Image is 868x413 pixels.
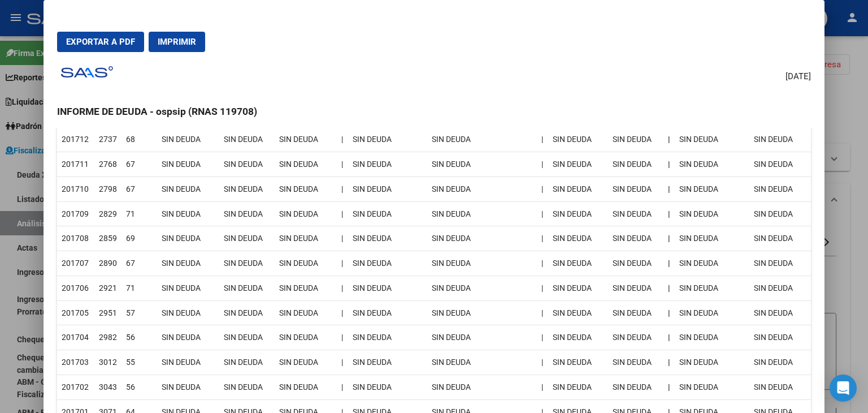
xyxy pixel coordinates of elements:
[348,177,427,201] td: SIN DEUDA
[348,127,427,152] td: SIN DEUDA
[427,226,537,251] td: SIN DEUDA
[275,375,337,399] td: SIN DEUDA
[427,300,537,325] td: SIN DEUDA
[94,325,121,350] td: 2982
[157,350,219,375] td: SIN DEUDA
[57,350,94,375] td: 201703
[537,127,548,152] td: |
[785,70,811,83] span: [DATE]
[537,251,548,276] td: |
[57,152,94,177] td: 201711
[275,177,337,201] td: SIN DEUDA
[608,177,663,201] td: SIN DEUDA
[548,201,608,226] td: SIN DEUDA
[663,276,675,300] th: |
[663,300,675,325] th: |
[548,152,608,177] td: SIN DEUDA
[57,127,94,152] td: 201712
[675,177,749,201] td: SIN DEUDA
[57,375,94,399] td: 201702
[675,251,749,276] td: SIN DEUDA
[94,350,121,375] td: 3012
[275,325,337,350] td: SIN DEUDA
[675,127,749,152] td: SIN DEUDA
[219,127,275,152] td: SIN DEUDA
[608,127,663,152] td: SIN DEUDA
[57,201,94,226] td: 201709
[537,201,548,226] td: |
[121,127,157,152] td: 68
[749,325,811,350] td: SIN DEUDA
[219,201,275,226] td: SIN DEUDA
[663,251,675,276] th: |
[337,127,348,152] td: |
[94,177,121,201] td: 2798
[157,127,219,152] td: SIN DEUDA
[427,325,537,350] td: SIN DEUDA
[348,375,427,399] td: SIN DEUDA
[663,226,675,251] th: |
[337,276,348,300] td: |
[337,251,348,276] td: |
[337,375,348,399] td: |
[663,375,675,399] th: |
[663,350,675,375] th: |
[537,350,548,375] td: |
[121,325,157,350] td: 56
[675,226,749,251] td: SIN DEUDA
[749,276,811,300] td: SIN DEUDA
[608,226,663,251] td: SIN DEUDA
[157,152,219,177] td: SIN DEUDA
[121,300,157,325] td: 57
[157,201,219,226] td: SIN DEUDA
[337,201,348,226] td: |
[57,226,94,251] td: 201708
[337,300,348,325] td: |
[94,201,121,226] td: 2829
[157,276,219,300] td: SIN DEUDA
[348,300,427,325] td: SIN DEUDA
[548,350,608,375] td: SIN DEUDA
[537,325,548,350] td: |
[675,201,749,226] td: SIN DEUDA
[663,152,675,177] th: |
[427,152,537,177] td: SIN DEUDA
[57,325,94,350] td: 201704
[427,375,537,399] td: SIN DEUDA
[675,276,749,300] td: SIN DEUDA
[57,104,811,119] h3: INFORME DE DEUDA - ospsip (RNAS 119708)
[57,32,144,52] button: Exportar a PDF
[548,300,608,325] td: SIN DEUDA
[608,152,663,177] td: SIN DEUDA
[537,177,548,201] td: |
[275,276,337,300] td: SIN DEUDA
[675,152,749,177] td: SIN DEUDA
[121,226,157,251] td: 69
[149,32,205,52] button: Imprimir
[608,350,663,375] td: SIN DEUDA
[94,375,121,399] td: 3043
[830,375,857,402] div: Open Intercom Messenger
[157,375,219,399] td: SIN DEUDA
[66,37,135,47] span: Exportar a PDF
[548,226,608,251] td: SIN DEUDA
[337,152,348,177] td: |
[608,251,663,276] td: SIN DEUDA
[219,152,275,177] td: SIN DEUDA
[548,276,608,300] td: SIN DEUDA
[663,325,675,350] th: |
[427,127,537,152] td: SIN DEUDA
[548,251,608,276] td: SIN DEUDA
[548,375,608,399] td: SIN DEUDA
[548,325,608,350] td: SIN DEUDA
[158,37,196,47] span: Imprimir
[121,375,157,399] td: 56
[94,127,121,152] td: 2737
[337,325,348,350] td: |
[275,201,337,226] td: SIN DEUDA
[608,276,663,300] td: SIN DEUDA
[157,300,219,325] td: SIN DEUDA
[348,152,427,177] td: SIN DEUDA
[121,276,157,300] td: 71
[348,276,427,300] td: SIN DEUDA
